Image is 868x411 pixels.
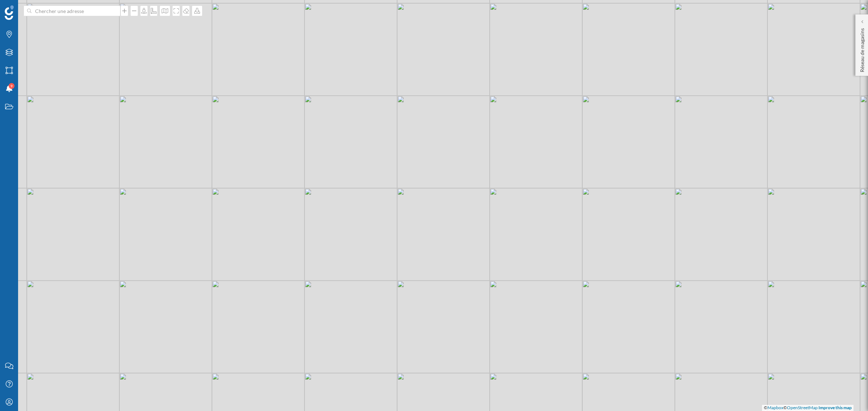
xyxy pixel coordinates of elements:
span: Assistance [12,5,47,12]
span: 9 [10,82,13,90]
p: Réseau de magasins [859,25,866,72]
a: OpenStreetMap [787,405,818,410]
img: Logo Geoblink [5,5,14,20]
div: © © [762,405,854,411]
a: Improve this map [818,405,852,410]
a: Mapbox [767,405,783,410]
